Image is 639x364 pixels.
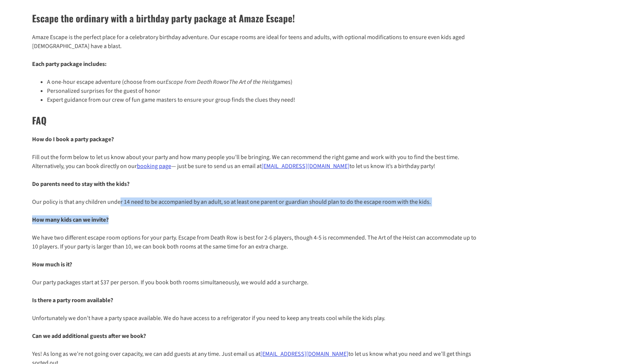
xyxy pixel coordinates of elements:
strong: Can we add additional guests after we book? [32,332,146,340]
strong: How much is it? [32,260,72,269]
strong: Is there a party room available? [32,296,113,304]
li: Personalized surprises for the guest of honor [47,86,479,95]
li: A one-hour escape adventure (choose from our or games) [47,77,479,86]
strong: How do I book a party package? [32,135,114,143]
p: Unfortunately we don’t have a party space available. We do have access to a refrigerator if you n... [32,314,479,323]
h2: FAQ [32,113,479,127]
h2: Escape the ordinary with a birthday party package at Amaze Escape! [32,11,479,25]
em: Escape from Death Row [166,78,223,86]
strong: Do parents need to stay with the kids? [32,180,129,188]
p: We have two different escape room options for your party. Escape from Death Row is best for 2-6 p... [32,233,479,251]
p: Amaze Escape is the perfect place for a celebratory birthday adventure. Our escape rooms are idea... [32,33,479,51]
strong: Each party package includes: [32,60,107,68]
em: The Art of the Heist [229,78,274,86]
a: [EMAIL_ADDRESS][DOMAIN_NAME] [261,162,350,170]
p: Our policy is that any children under 14 need to be accompanied by an adult, so at least one pare... [32,197,479,206]
li: Expert guidance from our crew of fun game masters to ensure your group finds the clues they need! [47,95,479,104]
p: Our party packages start at $37 per person. If you book both rooms simultaneously, we would add a... [32,278,479,287]
a: [EMAIL_ADDRESS][DOMAIN_NAME] [260,350,348,358]
a: booking page [137,162,171,170]
strong: How many kids can we invite? [32,216,109,224]
p: Fill out the form below to let us know about your party and how many people you’ll be bringing. W... [32,153,479,171]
